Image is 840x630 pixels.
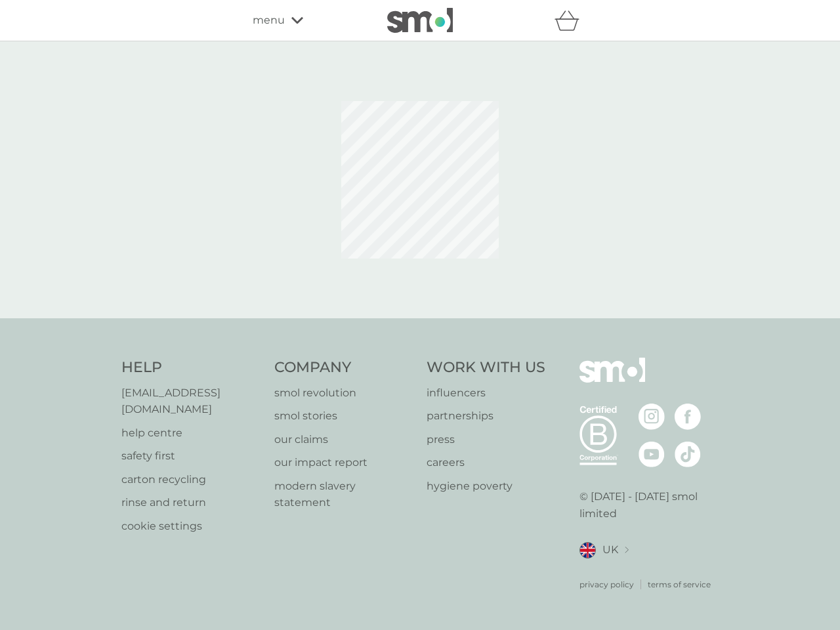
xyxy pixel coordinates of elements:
a: carton recycling [121,471,261,488]
a: smol stories [274,408,414,425]
a: our claims [274,431,414,448]
img: UK flag [579,542,596,558]
a: privacy policy [579,578,634,591]
a: careers [427,454,545,471]
a: help centre [121,425,261,442]
span: menu [253,12,285,29]
a: our impact report [274,454,414,471]
h4: Company [274,358,414,378]
img: visit the smol Youtube page [639,441,665,467]
a: modern slavery statement [274,478,414,511]
span: UK [602,541,618,558]
h4: Work With Us [427,358,545,378]
img: visit the smol Instagram page [639,404,665,430]
a: [EMAIL_ADDRESS][DOMAIN_NAME] [121,385,261,418]
img: smol [579,358,645,402]
a: safety first [121,448,261,465]
a: smol revolution [274,385,414,402]
a: rinse and return [121,494,261,511]
div: basket [555,7,587,33]
p: © [DATE] - [DATE] smol limited [579,488,719,522]
img: select a new location [625,547,629,554]
img: visit the smol Facebook page [675,404,701,430]
a: partnerships [427,408,545,425]
h4: Help [121,358,261,378]
a: cookie settings [121,518,261,535]
a: press [427,431,545,448]
a: terms of service [648,578,711,591]
a: influencers [427,385,545,402]
img: smol [387,8,453,33]
a: hygiene poverty [427,478,545,495]
img: visit the smol Tiktok page [675,441,701,467]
